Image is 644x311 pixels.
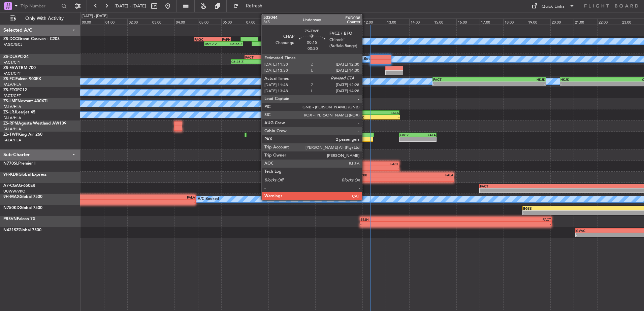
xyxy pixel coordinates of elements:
[194,37,212,41] div: FAGC
[221,19,245,25] div: 06:00
[265,93,283,97] div: 07:50 Z
[3,104,21,109] a: FALA/HLA
[343,55,356,59] div: FYWB
[3,55,18,59] span: ZS-DLA
[527,19,550,25] div: 19:00
[7,13,73,24] button: Only With Activity
[3,195,20,199] span: 9H-MAX
[292,19,315,25] div: 09:00
[83,200,195,204] div: -
[3,93,21,98] a: FACT/CPT
[574,19,597,25] div: 21:00
[489,77,546,81] div: HKJK
[375,111,399,115] div: FALA
[3,99,18,103] span: ZS-LMF
[3,110,16,114] span: ZS-LRJ
[279,133,296,137] div: FAOR
[376,115,399,119] div: -
[409,19,433,25] div: 14:00
[3,71,21,76] a: FACT/CPT
[406,173,454,177] div: FALA
[418,137,436,141] div: -
[373,166,399,170] div: -
[576,229,622,233] div: GVAC
[198,194,219,204] div: A/C Booked
[3,195,42,199] a: 9H-MAXGlobal 7500
[311,100,358,104] div: FALA
[224,42,243,46] div: 06:56 Z
[21,1,59,11] input: Trip Number
[265,100,311,104] div: HTKJ
[3,173,19,177] span: 9H-KDR
[3,162,35,166] a: N770SLPremier I
[3,37,18,41] span: ZS-DCC
[400,133,418,137] div: FVCZ
[267,37,283,41] div: FAHT
[3,127,21,132] a: FALA/HLA
[80,19,104,25] div: 00:00
[151,19,174,25] div: 03:00
[284,89,305,93] div: Khak
[300,137,317,141] div: 09:21 Z
[360,222,456,226] div: -
[3,99,47,103] a: ZS-LMFNextant 400XTi
[456,222,551,226] div: -
[329,55,343,59] div: FYLZ
[523,206,632,210] div: EGSS
[270,104,314,108] div: 08:03 Z
[456,19,480,25] div: 16:00
[82,13,107,19] div: [DATE] - [DATE]
[270,115,298,119] div: 08:04 Z
[3,66,19,70] span: ZS-FAW
[456,217,551,221] div: FACT
[3,88,17,92] span: ZS-FTG
[3,37,60,41] a: ZS-DCCGrand Caravan - C208
[418,133,436,137] div: FALA
[528,1,578,11] button: Quick Links
[3,217,17,221] span: PRSVN
[260,60,288,64] div: 08:53 Z
[3,228,19,232] span: N421SZ
[3,77,15,81] span: ZS-FCI
[386,19,409,25] div: 13:00
[198,19,222,25] div: 05:00
[104,19,128,25] div: 01:00
[3,133,18,137] span: ZS-TWP
[489,82,546,86] div: -
[339,19,362,25] div: 11:00
[295,133,313,137] div: FVCZ
[480,184,614,188] div: FACT
[174,19,198,25] div: 04:00
[343,60,356,64] div: -
[359,177,406,181] div: -
[245,19,268,25] div: 07:00
[269,42,283,46] div: 08:00 Z
[3,110,35,114] a: ZS-LRJLearjet 45
[359,173,406,177] div: FCBB
[3,122,18,126] span: ZS-RPM
[351,111,375,115] div: FLKK
[212,37,230,41] div: FAPH
[18,16,71,21] span: Only With Activity
[245,55,263,59] div: FACT
[480,188,614,193] div: -
[3,184,19,188] span: A7-CGA
[362,19,386,25] div: 12:00
[360,217,456,221] div: SBJH
[3,173,46,177] a: 9H-KDRGlobal Express
[3,206,42,210] a: N750KDGlobal 7500
[3,115,21,120] a: FALA/HLA
[550,19,574,25] div: 20:00
[231,60,260,64] div: 06:25 Z
[597,19,621,25] div: 22:00
[83,195,195,199] div: FALA
[3,42,22,47] a: FAGC/GCJ
[3,228,41,232] a: N421SZGlobal 7500
[230,1,270,11] button: Refresh
[523,211,632,215] div: -
[3,162,18,166] span: N770SL
[352,115,376,119] div: 11:32 Z
[560,77,606,81] div: HKJK
[263,55,281,59] div: FYLZ
[115,3,146,9] span: [DATE] - [DATE]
